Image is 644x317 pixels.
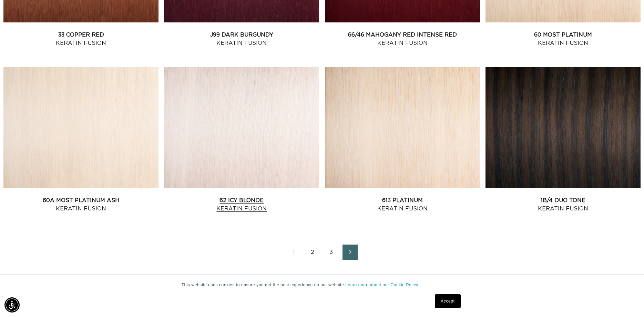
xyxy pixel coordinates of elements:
p: This website uses cookies to ensure you get the best experience on our website. [182,282,463,288]
a: 33 Copper Red Keratin Fusion [3,31,159,47]
a: Learn more about our Cookie Policy. [345,283,419,287]
div: Accessibility Menu [4,297,20,313]
a: J99 Dark Burgundy Keratin Fusion [164,31,319,47]
a: Page 2 [305,245,320,260]
a: 66/46 Mahogany Red Intense Red Keratin Fusion [325,31,480,47]
nav: Pagination [3,245,641,260]
a: Page 1 [287,245,302,260]
a: 60 Most Platinum Keratin Fusion [485,31,641,47]
a: 613 Platinum Keratin Fusion [325,196,480,213]
a: Accept [435,294,460,308]
a: 1B/4 Duo Tone Keratin Fusion [485,196,641,213]
a: Page 3 [324,245,339,260]
a: Next page [343,245,358,260]
a: 62 Icy Blonde Keratin Fusion [164,196,319,213]
a: 60A Most Platinum Ash Keratin Fusion [3,196,159,213]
